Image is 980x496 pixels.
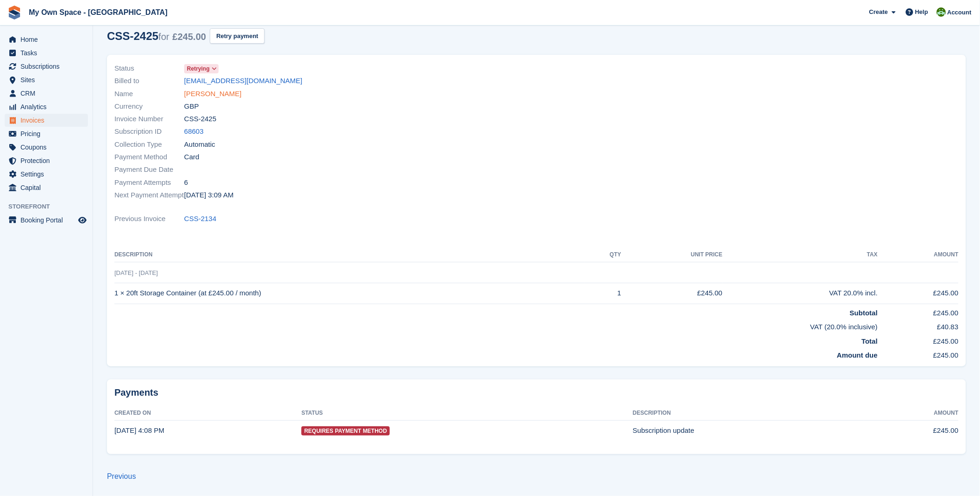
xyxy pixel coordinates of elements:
[114,114,184,124] span: Invoice Number
[5,181,88,194] a: menu
[633,406,864,421] th: Description
[114,101,184,112] span: Currency
[20,114,76,127] span: Invoices
[107,30,206,42] div: CSS-2425
[114,139,184,150] span: Collection Type
[114,318,878,333] td: VAT (20.0% inclusive)
[5,114,88,127] a: menu
[5,33,88,46] a: menu
[723,288,878,299] div: VAT 20.0% incl.
[5,154,88,167] a: menu
[862,337,878,345] strong: Total
[77,215,88,226] a: Preview store
[184,152,200,163] span: Card
[5,127,88,140] a: menu
[5,141,88,154] a: menu
[878,283,959,304] td: £245.00
[20,100,76,113] span: Analytics
[915,7,928,17] span: Help
[633,420,864,441] td: Subscription update
[173,32,206,42] span: £245.00
[878,333,959,347] td: £245.00
[20,214,76,227] span: Booking Portal
[20,60,76,73] span: Subscriptions
[159,32,169,42] span: for
[184,76,302,86] a: [EMAIL_ADDRESS][DOMAIN_NAME]
[20,46,76,59] span: Tasks
[947,8,972,17] span: Account
[184,177,188,188] span: 6
[114,283,585,304] td: 1 × 20ft Storage Container (at £245.00 / month)
[184,126,204,137] a: 68603
[114,426,164,434] time: 2025-08-11 15:08:59 UTC
[184,139,215,150] span: Automatic
[869,7,888,17] span: Create
[114,177,184,188] span: Payment Attempts
[5,168,88,181] a: menu
[878,318,959,333] td: £40.83
[878,346,959,361] td: £245.00
[301,406,633,421] th: Status
[5,100,88,113] a: menu
[621,248,723,262] th: Unit Price
[864,420,959,441] td: £245.00
[20,127,76,140] span: Pricing
[114,63,184,74] span: Status
[585,248,621,262] th: QTY
[114,387,959,398] h2: Payments
[114,76,184,86] span: Billed to
[837,351,878,359] strong: Amount due
[5,46,88,59] a: menu
[114,269,158,276] span: [DATE] - [DATE]
[184,63,219,74] a: Retrying
[25,5,171,20] a: My Own Space - [GEOGRAPHIC_DATA]
[20,33,76,46] span: Home
[184,214,216,224] a: CSS-2134
[585,283,621,304] td: 1
[184,114,216,124] span: CSS-2425
[210,28,265,44] button: Retry payment
[723,248,878,262] th: Tax
[8,202,93,211] span: Storefront
[114,152,184,163] span: Payment Method
[850,309,878,317] strong: Subtotal
[114,248,585,262] th: Description
[7,6,21,20] img: stora-icon-8386f47178a22dfd0bd8f6a31ec36ba5ce8667c1dd55bd0f319d3a0aa187defe.svg
[184,101,199,112] span: GBP
[937,7,946,17] img: Keely
[184,89,241,99] a: [PERSON_NAME]
[5,87,88,100] a: menu
[878,304,959,318] td: £245.00
[114,190,184,201] span: Next Payment Attempt
[184,190,233,201] time: 2025-08-21 02:09:15 UTC
[20,181,76,194] span: Capital
[878,248,959,262] th: Amount
[20,154,76,167] span: Protection
[114,214,184,224] span: Previous Invoice
[5,73,88,86] a: menu
[621,283,723,304] td: £245.00
[20,73,76,86] span: Sites
[114,164,184,175] span: Payment Due Date
[187,65,210,73] span: Retrying
[114,406,301,421] th: Created On
[20,87,76,100] span: CRM
[301,426,390,436] span: Requires Payment Method
[5,214,88,227] a: menu
[107,472,136,480] a: Previous
[114,89,184,99] span: Name
[864,406,959,421] th: Amount
[5,60,88,73] a: menu
[20,141,76,154] span: Coupons
[20,168,76,181] span: Settings
[114,126,184,137] span: Subscription ID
